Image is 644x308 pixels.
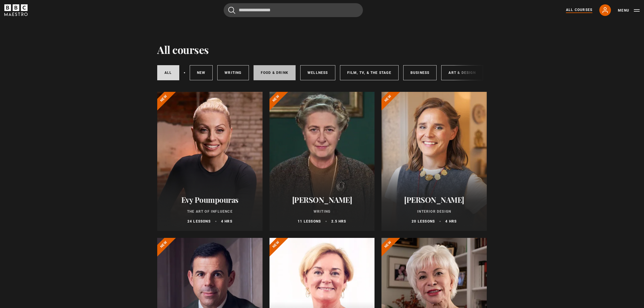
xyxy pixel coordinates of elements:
a: Art & Design [441,65,483,80]
svg: BBC Maestro [4,4,28,16]
a: Film, TV, & The Stage [340,65,399,80]
p: 11 lessons [298,219,321,224]
h2: [PERSON_NAME] [388,195,480,204]
a: Evy Poumpouras The Art of Influence 24 lessons 4 hrs New [157,92,263,231]
button: Submit the search query [228,7,235,14]
a: [PERSON_NAME] Interior Design 20 lessons 4 hrs New [381,92,487,231]
p: 20 lessons [412,219,435,224]
h2: [PERSON_NAME] [276,195,368,204]
h2: Evy Poumpouras [164,195,256,204]
p: 24 lessons [187,219,211,224]
a: Wellness [300,65,335,80]
p: Writing [276,209,368,214]
input: Search [224,3,363,17]
p: 4 hrs [221,219,232,224]
p: 2.5 hrs [331,219,346,224]
p: The Art of Influence [164,209,256,214]
p: Interior Design [388,209,480,214]
a: Food & Drink [254,65,296,80]
h1: All courses [157,43,209,56]
a: All Courses [566,7,592,13]
a: Writing [217,65,249,80]
button: Toggle navigation [618,8,640,13]
a: All [157,65,179,80]
p: 4 hrs [445,219,457,224]
a: [PERSON_NAME] Writing 11 lessons 2.5 hrs New [269,92,375,231]
a: New [190,65,213,80]
a: Business [403,65,437,80]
